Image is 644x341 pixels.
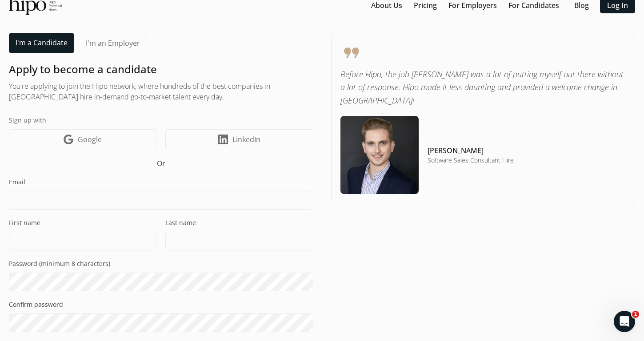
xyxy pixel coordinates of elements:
[428,145,514,156] h4: [PERSON_NAME]
[165,129,313,149] a: LinkedIn
[9,33,74,53] a: I'm a Candidate
[9,300,313,309] label: Confirm password
[9,62,313,76] h1: Apply to become a candidate
[9,218,156,227] label: First name
[428,156,514,165] h5: Software Sales Consultant Hire
[340,42,626,63] span: format_quote
[340,68,626,107] p: Before Hipo, the job [PERSON_NAME] was a lot of putting myself out there without a lot of respons...
[9,115,313,125] label: Sign up with
[9,259,313,268] label: Password (minimum 8 characters)
[9,81,313,102] h2: You're applying to join the Hipo network, where hundreds of the best companies in [GEOGRAPHIC_DAT...
[79,33,147,53] a: I'm an Employer
[632,311,639,318] span: 1
[614,311,635,332] iframe: Intercom live chat
[9,129,156,149] a: Google
[9,158,313,169] h5: Or
[165,218,313,227] label: Last name
[340,116,419,194] img: testimonial-image
[232,134,260,145] span: LinkedIn
[9,178,313,186] label: Email
[78,134,102,145] span: Google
